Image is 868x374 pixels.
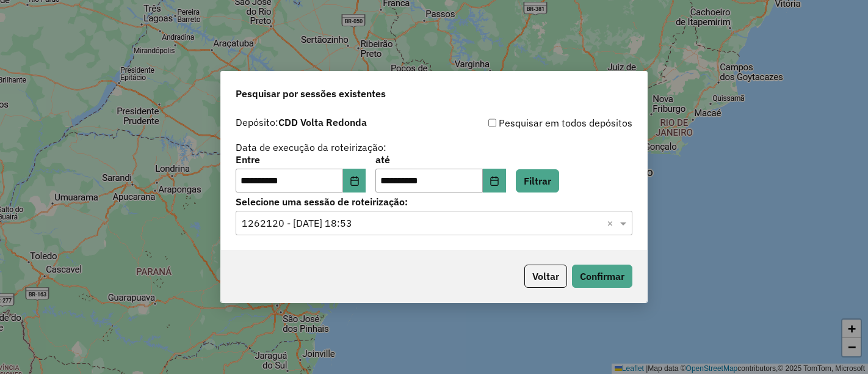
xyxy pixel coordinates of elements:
label: Entre [236,152,366,167]
label: até [375,152,505,167]
button: Choose Date [343,169,366,193]
strong: CDD Volta Redonda [278,116,367,128]
label: Data de execução da roteirização: [236,140,386,155]
label: Selecione uma sessão de roteirização: [236,194,632,209]
button: Confirmar [572,265,632,288]
label: Depósito: [236,115,367,130]
button: Voltar [524,265,567,288]
button: Filtrar [516,169,559,193]
span: Clear all [607,216,617,230]
span: Pesquisar por sessões existentes [236,86,386,101]
button: Choose Date [483,169,506,193]
div: Pesquisar em todos depósitos [434,116,632,130]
